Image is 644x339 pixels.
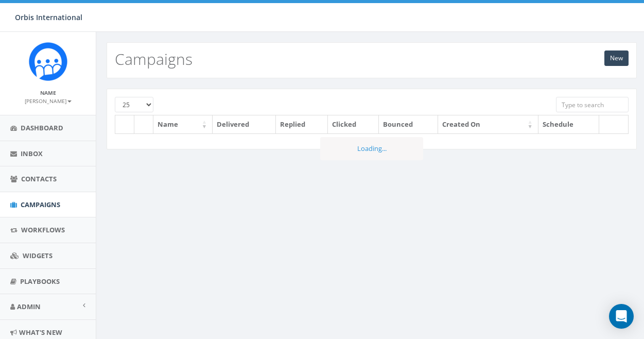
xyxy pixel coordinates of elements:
[115,50,193,67] h2: Campaigns
[21,149,43,158] span: Inbox
[320,137,423,160] div: Loading...
[21,200,60,209] span: Campaigns
[25,97,72,105] small: [PERSON_NAME]
[19,328,62,337] span: What's New
[25,96,72,105] a: [PERSON_NAME]
[40,89,56,96] small: Name
[21,123,63,132] span: Dashboard
[17,302,41,311] span: Admin
[23,251,53,260] span: Widgets
[15,12,82,22] span: Orbis International
[213,115,276,133] th: Delivered
[21,225,65,234] span: Workflows
[328,115,378,133] th: Clicked
[604,50,629,66] a: New
[21,174,57,183] span: Contacts
[379,115,438,133] th: Bounced
[538,115,599,133] th: Schedule
[438,115,538,133] th: Created On
[29,42,67,81] img: Rally_Corp_Icon.png
[556,97,629,112] input: Type to search
[276,115,328,133] th: Replied
[609,304,634,329] div: Open Intercom Messenger
[153,115,213,133] th: Name
[20,277,60,286] span: Playbooks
